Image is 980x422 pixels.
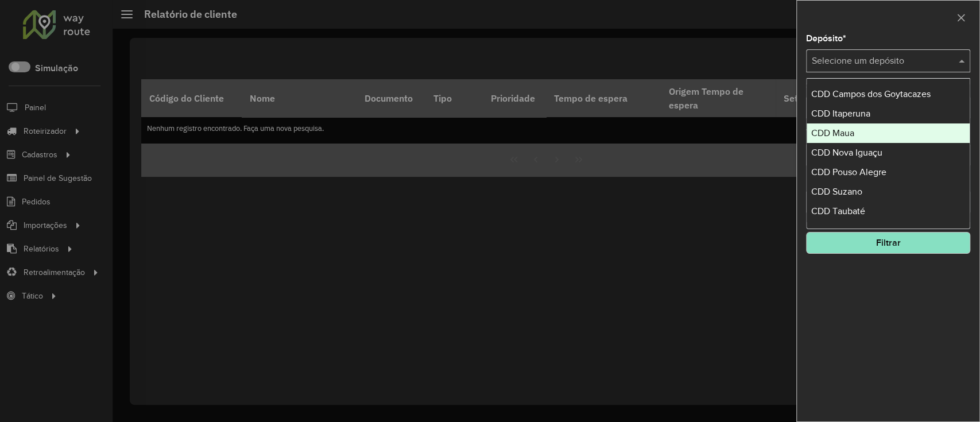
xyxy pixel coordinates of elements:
[806,78,970,229] ng-dropdown-panel: Options list
[811,206,865,216] span: CDD Taubaté
[811,109,870,118] span: CDD Itaperuna
[811,167,886,177] span: CDD Pouso Alegre
[811,187,862,196] span: CDD Suzano
[811,89,931,99] span: CDD Campos dos Goytacazes
[811,148,882,157] span: CDD Nova Iguaçu
[811,128,854,138] span: CDD Maua
[806,232,970,254] button: Filtrar
[806,32,846,45] label: Depósito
